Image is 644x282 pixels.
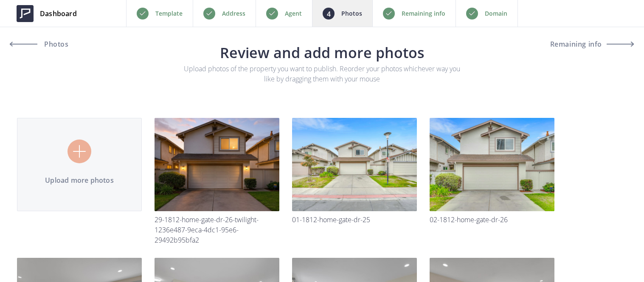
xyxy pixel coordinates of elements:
[180,64,464,84] p: Upload photos of the property you want to publish. Reorder your photos whichever way you like by ...
[32,45,613,60] h3: Review and add more photos
[10,1,83,26] a: Dashboard
[10,34,87,54] a: Photos
[402,8,445,19] p: Remaining info
[285,8,302,19] p: Agent
[550,41,602,47] span: Remaining info
[40,8,77,19] span: Dashboard
[550,34,634,54] button: Remaining info
[222,8,245,19] p: Address
[42,41,69,47] span: Photos
[485,8,507,19] p: Domain
[341,8,362,19] p: Photos
[155,8,183,19] p: Template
